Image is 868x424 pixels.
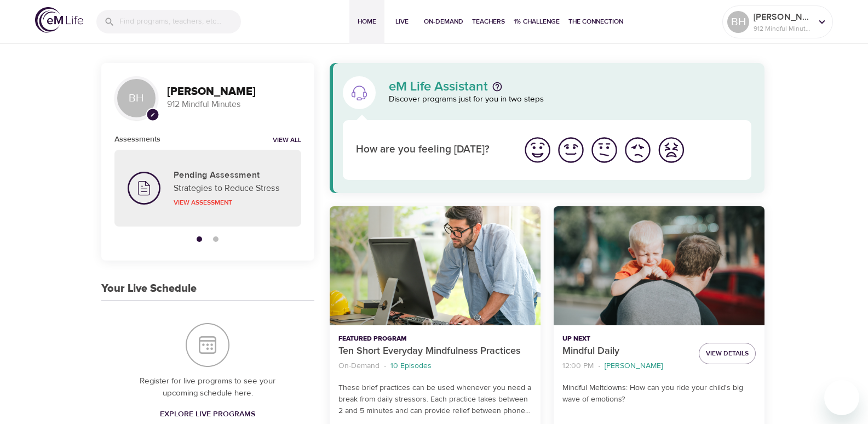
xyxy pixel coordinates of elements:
button: Ten Short Everyday Mindfulness Practices [330,206,541,325]
p: Strategies to Reduce Stress [174,182,288,195]
span: Teachers [472,16,505,27]
div: BH [727,11,749,33]
h5: Pending Assessment [174,169,288,181]
p: [PERSON_NAME] [605,360,663,372]
p: Mindful Daily [562,344,690,359]
nav: breadcrumb [338,359,532,374]
span: Home [354,16,380,27]
span: The Connection [568,16,623,27]
input: Find programs, teachers, etc... [119,10,241,33]
img: eM Life Assistant [350,84,368,101]
a: View all notifications [273,136,301,145]
button: I'm feeling great [521,133,554,167]
div: BH [114,76,158,120]
img: worst [656,135,686,165]
p: eM Life Assistant [389,80,488,93]
button: I'm feeling bad [621,133,654,167]
p: [PERSON_NAME] [754,10,812,24]
li: · [598,359,600,374]
img: good [556,135,586,165]
p: View Assessment [174,197,288,207]
span: Live [389,16,415,27]
button: I'm feeling good [554,133,588,167]
p: 912 Mindful Minutes [167,98,301,111]
p: 10 Episodes [390,360,432,372]
p: Discover programs just for you in two steps [389,93,752,106]
img: Your Live Schedule [186,323,229,367]
img: bad [623,135,653,165]
p: How are you feeling [DATE]? [356,142,508,158]
h3: Your Live Schedule [101,282,197,295]
p: Mindful Meltdowns: How can you ride your child's big wave of emotions? [562,382,756,405]
p: Featured Program [338,334,532,344]
li: · [384,359,386,374]
button: View Details [699,343,756,364]
iframe: Button to launch messaging window [824,380,859,415]
img: ok [589,135,619,165]
span: 1% Challenge [514,16,560,27]
span: On-Demand [424,16,463,27]
p: Ten Short Everyday Mindfulness Practices [338,344,532,359]
span: Explore Live Programs [160,408,255,421]
p: These brief practices can be used whenever you need a break from daily stressors. Each practice t... [338,382,532,417]
p: 12:00 PM [562,360,594,372]
button: I'm feeling ok [588,133,621,167]
img: logo [35,7,83,33]
img: great [522,135,553,165]
p: 912 Mindful Minutes [754,24,812,33]
h6: Assessments [114,133,160,145]
span: View Details [706,348,749,359]
button: Mindful Daily [554,206,764,325]
h3: [PERSON_NAME] [167,86,301,98]
nav: breadcrumb [562,359,690,374]
p: On-Demand [338,360,380,372]
button: I'm feeling worst [654,133,688,167]
p: Up Next [562,334,690,344]
p: Register for live programs to see your upcoming schedule here. [123,375,292,400]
